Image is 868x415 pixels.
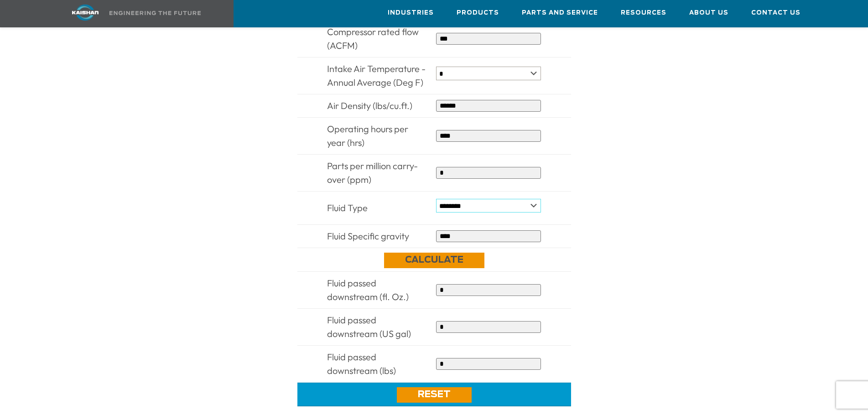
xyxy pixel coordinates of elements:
span: Industries [388,8,434,18]
a: Resources [621,0,666,25]
span: Fluid passed downstream (fl. Oz.) [327,277,409,302]
span: Air Density (lbs/cu.ft.) [327,100,412,111]
span: Parts and Service [522,8,598,18]
span: Fluid passed downstream (lbs) [327,351,396,376]
span: Operating hours per year (hrs) [327,123,408,148]
img: Engineering the future [109,11,201,15]
a: Products [457,0,499,25]
a: Reset [397,387,472,403]
span: Resources [621,8,666,18]
a: About Us [689,0,728,25]
span: Contact Us [751,8,800,18]
span: Fluid Type [327,202,368,213]
a: Contact Us [751,0,800,25]
span: Parts per million carry-over (ppm) [327,160,418,185]
span: Products [457,8,499,18]
img: kaishan logo [51,5,120,21]
a: Industries [388,0,434,25]
span: Fluid passed downstream (US gal) [327,314,411,339]
span: Fluid Specific gravity [327,230,409,242]
a: Parts and Service [522,0,598,25]
a: Calculate [384,253,484,268]
span: About Us [689,8,728,18]
span: Intake Air Temperature - Annual Average (Deg F) [327,63,426,88]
